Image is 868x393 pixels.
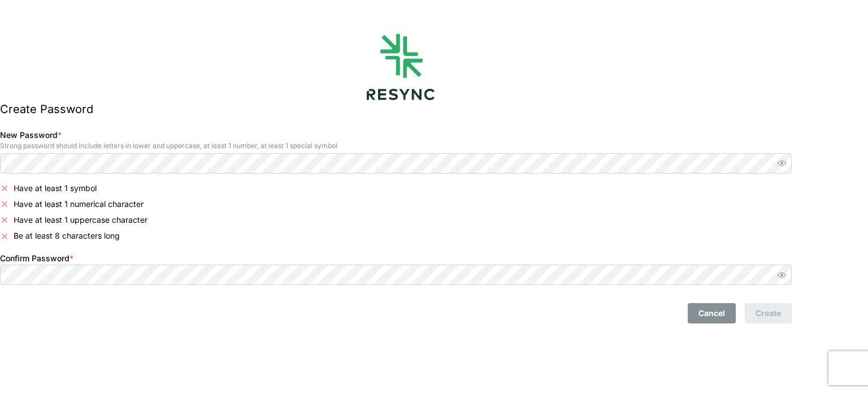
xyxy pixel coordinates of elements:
[756,304,781,323] span: Create
[688,303,736,323] button: Cancel
[14,198,144,210] p: Have at least 1 numerical character
[14,214,147,226] p: Have at least 1 uppercase character
[14,183,97,194] p: Have at least 1 symbol
[698,304,725,323] span: Cancel
[14,230,120,241] p: Be at least 8 characters long
[367,34,435,100] img: logo
[745,303,792,323] button: Create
